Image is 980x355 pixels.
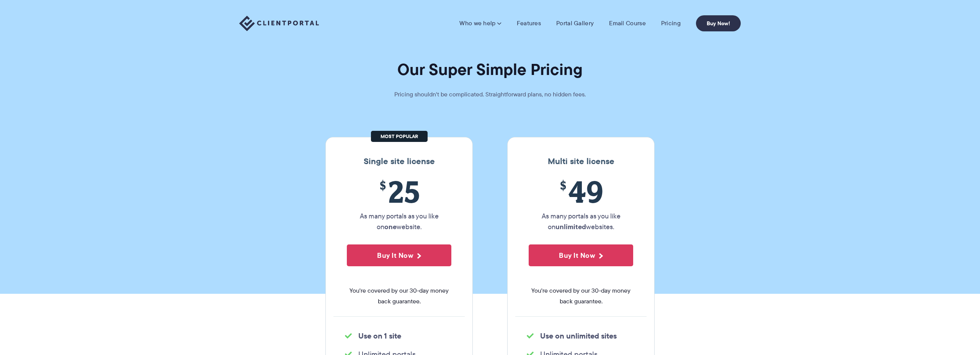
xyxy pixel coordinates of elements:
button: Buy It Now [347,244,451,266]
p: Pricing shouldn't be complicated. Straightforward plans, no hidden fees. [375,89,605,100]
p: As many portals as you like on websites. [529,211,633,232]
button: Buy It Now [529,244,633,266]
a: Email Course [609,20,646,27]
span: You're covered by our 30-day money back guarantee. [347,285,451,307]
span: 25 [347,174,451,209]
strong: unlimited [555,221,586,232]
h3: Single site license [333,156,465,166]
span: You're covered by our 30-day money back guarantee. [529,285,633,307]
a: Who we help [459,20,501,27]
h3: Multi site license [515,156,647,166]
strong: Use on 1 site [358,330,401,342]
strong: Use on unlimited sites [540,330,617,342]
a: Buy Now! [696,15,741,31]
a: Pricing [661,20,681,27]
a: Features [517,20,541,27]
p: As many portals as you like on website. [347,211,451,232]
span: 49 [529,174,633,209]
a: Portal Gallery [556,20,594,27]
strong: one [384,221,397,232]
